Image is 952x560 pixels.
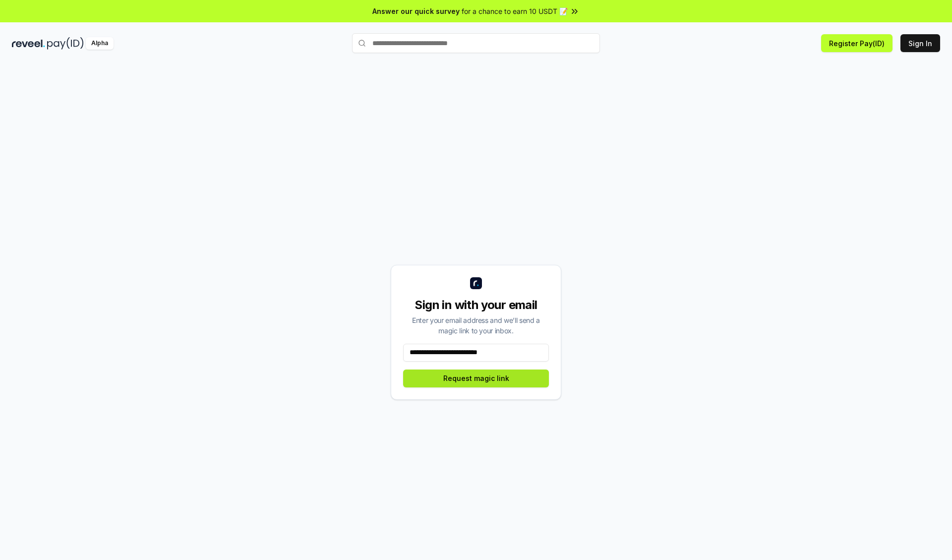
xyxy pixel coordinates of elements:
img: logo_small [470,277,482,289]
span: Answer our quick survey [372,6,460,16]
img: pay_id [47,37,84,50]
img: reveel_dark [12,37,45,50]
div: Enter your email address and we’ll send a magic link to your inbox. [403,315,549,336]
button: Sign In [900,34,940,52]
button: Request magic link [403,370,549,387]
div: Sign in with your email [403,297,549,313]
div: Alpha [86,37,114,50]
span: for a chance to earn 10 USDT 📝 [462,6,568,16]
button: Register Pay(ID) [821,34,892,52]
